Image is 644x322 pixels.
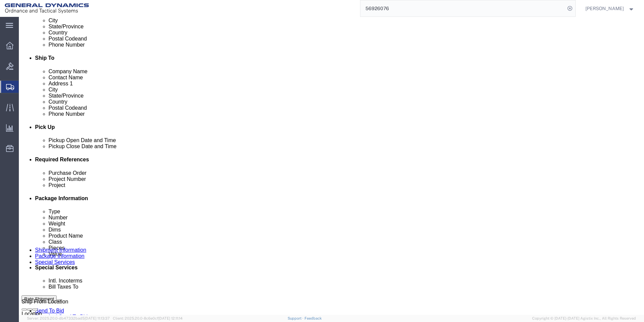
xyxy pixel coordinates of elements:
span: Server: 2025.20.0-db47332bad5 [27,316,110,320]
span: [DATE] 12:11:14 [158,316,183,320]
span: Britney Atkins [585,5,624,12]
a: Support [288,316,304,320]
span: [DATE] 11:13:37 [85,316,110,320]
span: Client: 2025.20.0-8c6e0cf [113,316,183,320]
iframe: FS Legacy Container [19,17,644,315]
span: Copyright © [DATE]-[DATE] Agistix Inc., All Rights Reserved [532,316,636,321]
input: Search for shipment number, reference number [360,0,565,17]
a: Feedback [304,316,322,320]
button: [PERSON_NAME] [585,4,635,12]
img: logo [5,3,89,14]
